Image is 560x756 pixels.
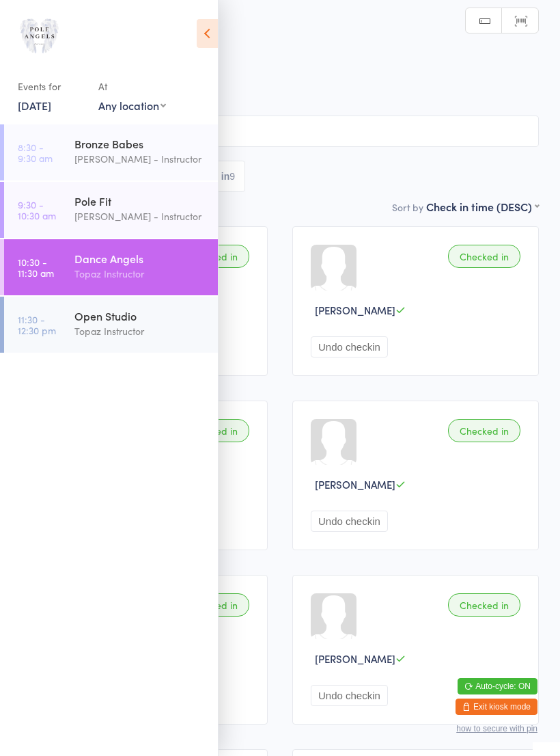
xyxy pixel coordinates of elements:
span: [PERSON_NAME] [315,477,395,491]
div: Events for [18,75,85,98]
div: At [98,75,166,98]
button: Exit kiosk mode [456,699,537,715]
button: Undo checkin [311,511,388,532]
a: 10:30 -11:30 amDance AngelsTopaz Instructor [4,239,218,295]
span: [DATE] 10:30am [21,64,518,77]
button: Auto-cycle: ON [458,678,537,694]
a: 11:30 -12:30 pmOpen StudioTopaz Instructor [4,297,218,353]
div: Checked in [448,419,520,442]
time: 10:30 - 11:30 am [18,256,54,278]
div: Open Studio [74,308,206,323]
span: Pole Angels Studio [21,91,539,105]
button: Undo checkin [311,336,388,357]
label: Sort by [392,200,423,214]
div: Dance Angels [74,251,206,266]
div: [PERSON_NAME] - Instructor [74,151,206,167]
div: Bronze Babes [74,136,206,151]
div: Check in time (DESC) [426,199,539,214]
time: 9:30 - 10:30 am [18,199,56,221]
div: Checked in [448,593,520,617]
a: 8:30 -9:30 amBronze Babes[PERSON_NAME] - Instructor [4,124,218,180]
div: Topaz Instructor [74,323,206,339]
div: [PERSON_NAME] - Instructor [74,208,206,224]
div: Checked in [448,245,520,268]
span: [PERSON_NAME] [315,651,395,666]
div: Topaz Instructor [74,266,206,282]
div: Any location [98,98,166,113]
time: 8:30 - 9:30 am [18,141,53,163]
div: Pole Fit [74,193,206,208]
a: 9:30 -10:30 amPole Fit[PERSON_NAME] - Instructor [4,182,218,238]
button: Undo checkin [311,685,388,706]
h2: Dance Angels Check-in [21,34,539,57]
img: Pole Angels [14,10,65,62]
button: how to secure with pin [456,724,537,733]
span: [PERSON_NAME] [315,303,395,317]
input: Search [21,116,539,147]
time: 11:30 - 12:30 pm [18,314,56,336]
a: [DATE] [18,98,51,113]
span: Topaz Instructor [21,77,518,91]
div: 9 [229,171,235,182]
